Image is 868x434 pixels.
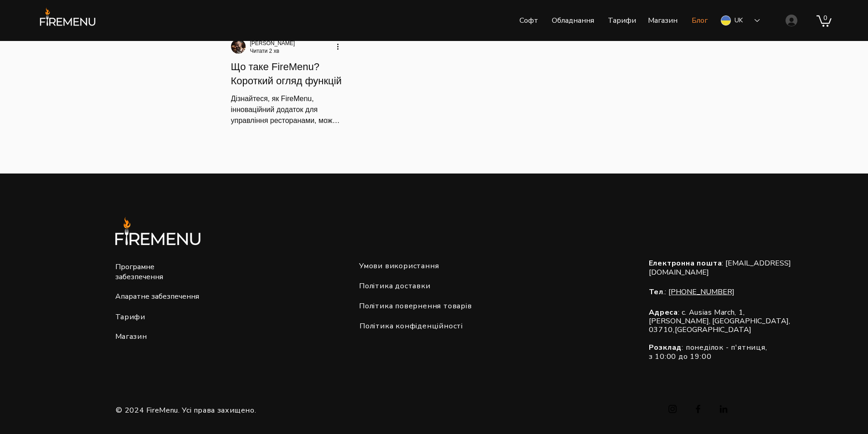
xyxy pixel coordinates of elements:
span: : понеділок - п'ятниця, з 10:00 до 19:00 [649,342,767,361]
span: [GEOGRAPHIC_DATA], [712,316,790,326]
span: .: [649,287,667,297]
span: Розклад [649,342,682,352]
span: : [649,258,724,268]
a: Політика конфіденційності [360,321,463,331]
a: Товарів у кошику: 0 [817,14,832,27]
a: Політика доставки [359,281,431,291]
nav: Сайт [457,9,714,32]
div: UK [734,16,743,25]
p: Тарифи [603,9,641,32]
p: Магазин [643,9,682,32]
img: Ukrainian [721,15,731,26]
img: Фото автора: José Martínez [231,39,246,54]
span: Тел [649,287,663,297]
text: 0 [823,14,827,21]
a: Політика повернення товарів [359,301,472,311]
img: Логотип FireMenu [112,215,204,257]
a: Тарифи [601,9,641,32]
a: Умови використання [359,261,439,271]
p: Блог [687,9,712,32]
a: Програмне забезпечення [115,262,163,282]
ul: Панель соцмереж [667,403,729,414]
span: © 2024 FireMenu. Усі права захищено. [116,405,256,415]
span: Читати 2 хв [250,48,279,54]
a: Магазин [641,9,684,32]
a: [EMAIL_ADDRESS][DOMAIN_NAME] [649,258,791,277]
a: Що таке FireMenu? Короткий огляд функцій [231,60,343,88]
span: Адреса [649,307,678,317]
button: Інші дії [336,41,347,52]
span: 03710, [649,325,675,335]
a: Магазин [115,332,147,342]
a: [PHONE_NUMBER] [668,287,734,297]
iframe: Wix Chat [825,391,868,434]
div: Language Selector: Ukrainian [714,10,766,31]
img: LinkedIn [718,403,729,414]
a: Апаратне забезпечення [115,291,199,301]
p: Обладнання [547,9,599,32]
a: Обладнання [544,9,601,32]
img: Instagram [667,403,678,414]
span: [GEOGRAPHIC_DATA] [649,307,790,335]
img: Facebook [693,403,704,414]
a: Софт [513,9,544,32]
a: Тарифи [115,312,145,322]
span: [PERSON_NAME], [649,316,710,326]
div: Дізнайтеся, як FireMenu, інноваційний додаток для управління ресторанами, може допомогти вам опти... [231,93,343,126]
a: Блог [684,9,714,32]
span: José Martínez [250,40,295,46]
span: : c. Ausias March, 1, [649,307,745,317]
span: Електронна пошта [649,258,722,268]
img: Логотип FireMenu [36,7,99,33]
p: Софт [515,9,543,32]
